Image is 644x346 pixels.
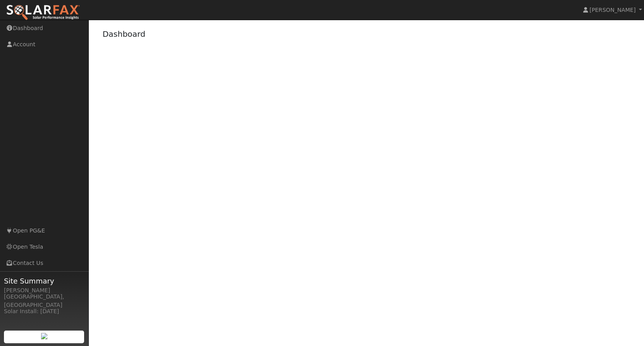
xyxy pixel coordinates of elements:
div: Solar Install: [DATE] [4,307,84,316]
img: SolarFax [6,4,80,21]
img: retrieve [41,333,47,339]
div: [GEOGRAPHIC_DATA], [GEOGRAPHIC_DATA] [4,293,84,309]
a: Dashboard [103,29,146,39]
span: Site Summary [4,276,84,286]
span: [PERSON_NAME] [590,7,636,13]
div: [PERSON_NAME] [4,286,84,295]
